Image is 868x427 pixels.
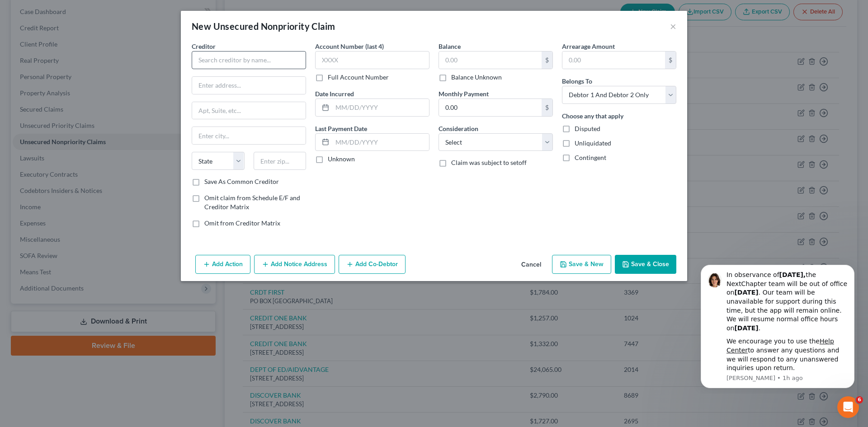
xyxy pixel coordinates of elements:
label: Date Incurred [315,89,354,99]
input: 0.00 [439,52,542,69]
div: $ [542,99,552,116]
div: $ [542,52,552,69]
span: Omit claim from Schedule E/F and Creditor Matrix [204,194,300,211]
button: Add Action [195,255,250,274]
input: Apt, Suite, etc... [192,102,306,119]
label: Account Number (last 4) [315,42,384,51]
input: Enter zip... [254,152,307,170]
input: XXXX [315,51,429,69]
span: Claim was subject to setoff [451,159,527,166]
iframe: Intercom notifications message [687,257,868,394]
span: Contingent [575,154,606,161]
button: Save & Close [615,255,676,274]
button: Cancel [514,256,548,274]
input: 0.00 [439,99,542,116]
label: Monthly Payment [439,89,489,99]
button: Save & New [552,255,611,274]
label: Balance Unknown [451,73,502,82]
label: Consideration [439,124,478,133]
iframe: Intercom live chat [837,396,859,418]
span: 6 [856,396,863,404]
span: Omit from Creditor Matrix [204,219,280,227]
span: Unliquidated [575,139,611,147]
input: Search creditor by name... [192,51,306,69]
span: Belongs To [562,77,592,85]
label: Last Payment Date [315,124,367,133]
label: Balance [439,42,461,51]
label: Choose any that apply [562,111,623,121]
input: Enter city... [192,127,306,144]
input: MM/DD/YYYY [332,134,429,151]
span: Creditor [192,42,216,50]
input: MM/DD/YYYY [332,99,429,116]
button: Add Co-Debtor [339,255,406,274]
label: Arrearage Amount [562,42,615,51]
input: 0.00 [562,52,665,69]
div: New Unsecured Nonpriority Claim [192,20,335,33]
div: $ [665,52,676,69]
span: Disputed [575,125,600,132]
input: Enter address... [192,77,306,94]
button: Add Notice Address [254,255,335,274]
label: Unknown [328,155,355,164]
button: × [670,21,676,32]
label: Save As Common Creditor [204,177,279,186]
label: Full Account Number [328,73,389,82]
